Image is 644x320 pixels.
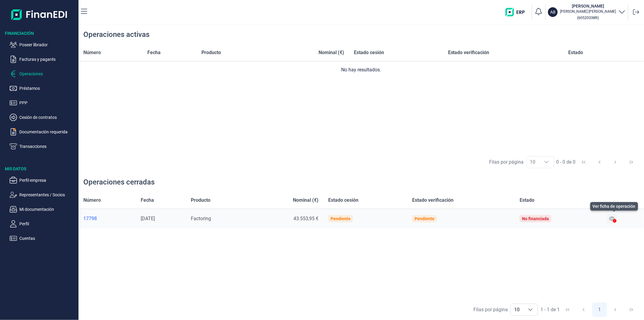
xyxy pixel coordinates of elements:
[19,41,76,48] p: Poseer librador
[511,304,523,315] span: 10
[560,302,575,317] button: First Page
[10,70,76,77] button: Operaciones
[592,302,607,317] button: Page 1
[19,235,76,242] p: Cuentas
[550,9,556,15] p: AB
[19,85,76,92] p: Préstamos
[147,49,161,56] span: Fecha
[19,206,76,213] p: Mi documentación
[10,177,76,184] button: Perfil empresa
[505,8,529,16] img: erp
[448,49,489,56] span: Estado verificación
[19,191,76,198] p: Representantes / Socios
[319,49,344,56] span: Nominal (€)
[11,5,68,24] img: Logo de aplicación
[10,220,76,227] button: Perfil
[592,155,607,169] button: Previous Page
[19,114,76,121] p: Cesión de contratos
[202,49,221,56] span: Producto
[539,156,554,168] div: Choose
[415,216,434,221] div: Pendiente
[560,3,616,9] h3: [PERSON_NAME]
[328,197,358,204] span: Estado cesión
[19,56,76,63] p: Facturas y pagarés
[19,177,76,184] p: Perfil empresa
[83,66,639,73] div: No hay resultados.
[19,220,76,227] p: Perfil
[293,216,319,221] span: 43.553,95 €
[83,49,101,56] span: Número
[354,49,384,56] span: Estado cesión
[83,216,131,222] a: 17798
[10,85,76,92] button: Préstamos
[293,197,319,204] span: Nominal (€)
[548,3,626,21] button: AB[PERSON_NAME][PERSON_NAME] [PERSON_NAME](60520338R)
[19,143,76,150] p: Transacciones
[331,216,351,221] div: Pendiente
[473,306,508,313] div: Filas por página
[10,99,76,106] button: PPP
[576,302,591,317] button: Previous Page
[10,114,76,121] button: Cesión de contratos
[141,216,181,222] div: [DATE]
[10,235,76,242] button: Cuentas
[191,197,210,204] span: Producto
[522,216,549,221] div: No financiada
[83,30,149,39] div: Operaciones activas
[577,15,599,20] small: Copiar cif
[608,155,623,169] button: Next Page
[10,206,76,213] button: Mi documentación
[624,302,639,317] button: Last Page
[10,56,76,63] button: Facturas y pagarés
[520,197,534,204] span: Estado
[523,304,538,315] div: Choose
[10,191,76,198] button: Representantes / Socios
[19,70,76,77] p: Operaciones
[568,49,583,56] span: Estado
[608,302,623,317] button: Next Page
[576,155,591,169] button: First Page
[560,9,616,14] p: [PERSON_NAME] [PERSON_NAME]
[10,128,76,136] button: Documentación requerida
[540,307,560,312] span: 1 - 1 de 1
[489,158,524,166] div: Filas por página
[191,216,211,221] span: Factoring
[83,197,101,204] span: Número
[83,177,155,187] div: Operaciones cerradas
[10,143,76,150] button: Transacciones
[19,128,76,136] p: Documentación requerida
[412,197,453,204] span: Estado verificación
[624,155,639,169] button: Last Page
[556,160,576,165] span: 0 - 0 de 0
[19,99,76,106] p: PPP
[10,41,76,48] button: Poseer librador
[141,197,154,204] span: Fecha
